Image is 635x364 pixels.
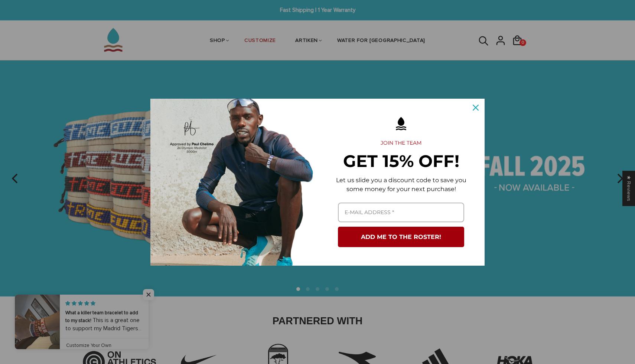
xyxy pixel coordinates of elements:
[329,176,473,194] p: Let us slide you a discount code to save you some money for your next purchase!
[329,140,473,147] h2: JOIN THE TEAM
[338,227,464,247] button: ADD ME TO THE ROSTER!
[467,99,485,117] button: Close
[338,203,464,222] input: Email field
[343,151,459,171] strong: GET 15% OFF!
[473,105,479,111] svg: close icon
